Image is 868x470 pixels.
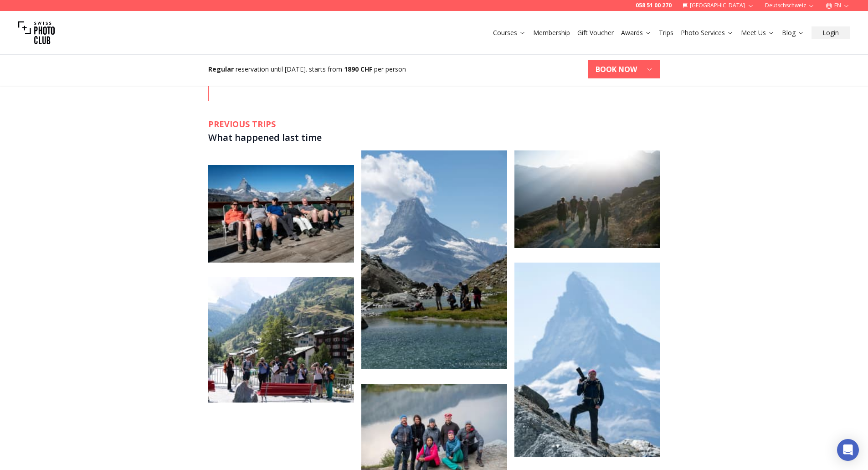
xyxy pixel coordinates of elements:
a: Trips [659,28,673,37]
img: image [208,165,354,263]
b: BOOK NOW [596,64,637,75]
img: image [514,263,660,457]
a: Photo Services [681,28,734,37]
button: Gift Voucher [574,26,617,39]
a: Membership [533,28,570,37]
button: Login [812,26,850,39]
div: Open Intercom Messenger [837,439,859,461]
h2: PREVIOUS TRIPS [208,118,660,130]
img: image [208,277,354,403]
h3: What happened last time [208,130,660,145]
button: Blog [778,26,808,39]
button: Membership [529,26,574,39]
button: Courses [489,26,529,39]
a: Gift Voucher [577,28,614,37]
a: 058 51 00 270 [636,2,672,9]
button: Awards [617,26,655,39]
a: Blog [782,28,804,37]
a: Courses [493,28,526,37]
img: Swiss photo club [18,15,55,51]
img: image [514,150,660,248]
button: Trips [655,26,677,39]
span: reservation until [DATE]. starts from [236,65,342,73]
b: 1890 CHF [344,65,372,73]
span: per person [374,65,406,73]
b: Regular [208,65,234,73]
a: Meet Us [741,28,775,37]
button: BOOK NOW [588,60,660,78]
img: image [361,150,507,369]
a: Awards [621,28,652,37]
button: Photo Services [677,26,737,39]
button: Meet Us [737,26,778,39]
